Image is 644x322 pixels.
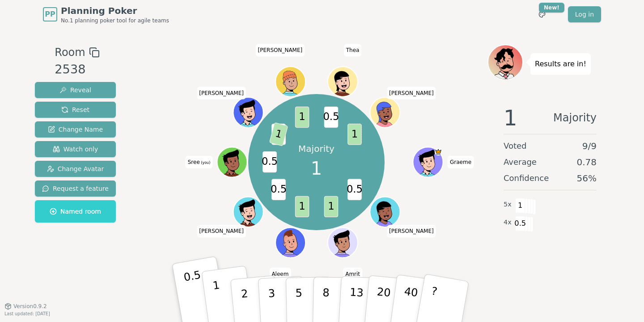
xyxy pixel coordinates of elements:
span: Room [55,44,85,60]
p: 0.5 [183,269,208,319]
span: Click to change your name [186,156,213,168]
div: New! [539,3,564,13]
span: 1 [295,107,309,128]
button: Named room [35,200,116,223]
button: New! [534,6,550,22]
span: Click to change your name [343,267,362,280]
span: 1 [347,124,362,145]
span: Change Avatar [47,164,104,173]
a: PPPlanning PokerNo.1 planning poker tool for agile teams [43,4,169,24]
span: 1 [515,198,525,213]
span: Click to change your name [448,156,474,168]
span: Click to change your name [387,225,436,237]
button: Watch only [35,141,116,157]
button: Reveal [35,82,116,98]
button: Request a feature [35,180,116,197]
span: PP [45,9,55,20]
span: Voted [504,140,527,152]
span: Average [504,156,537,168]
span: Majority [553,107,597,129]
span: 4 x [504,218,512,228]
span: 1 [504,107,517,129]
button: Change Name [35,121,116,137]
span: 0.78 [576,156,597,168]
span: Click to change your name [197,86,246,99]
span: Last updated: [DATE] [4,311,50,316]
span: 1 [269,122,288,146]
div: 2538 [55,60,99,79]
span: Version 0.9.2 [13,303,47,310]
p: Results are in! [535,58,586,70]
span: 1 [324,196,338,217]
button: Reset [35,102,116,118]
span: 1 [311,155,322,182]
span: Click to change your name [269,267,291,280]
span: Change Name [48,125,103,134]
span: 1 [295,196,309,217]
span: Click to change your name [256,44,305,56]
button: Change Avatar [35,161,116,177]
span: Reset [61,105,89,114]
span: Confidence [504,172,549,185]
span: 0.5 [324,107,338,128]
span: Graeme is the host [434,148,442,155]
span: 0.5 [515,216,525,231]
span: 9 / 9 [582,140,597,152]
span: Request a feature [42,184,109,193]
span: No.1 planning poker tool for agile teams [61,17,169,24]
span: Click to change your name [344,44,362,56]
span: Planning Poker [61,4,169,17]
span: 0.5 [271,179,286,200]
span: (you) [200,161,211,165]
span: Named room [50,207,101,216]
span: Click to change your name [387,86,436,99]
button: Click to change your avatar [218,148,246,176]
span: 0.5 [263,151,277,172]
button: Version0.9.2 [4,303,47,310]
p: Majority [298,142,335,155]
a: Log in [568,6,601,22]
span: Watch only [53,145,98,154]
span: 56 % [577,172,597,185]
span: 0.5 [347,179,362,200]
span: Click to change your name [197,225,246,237]
span: Reveal [59,86,91,94]
span: 5 x [504,200,512,210]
